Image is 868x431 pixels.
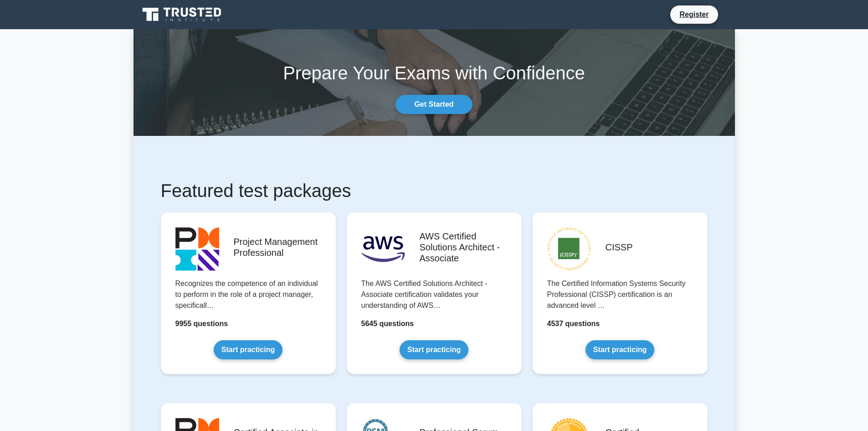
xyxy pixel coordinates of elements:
[395,95,472,114] a: Get Started
[134,62,735,84] h1: Prepare Your Exams with Confidence
[586,340,654,359] a: Start practicing
[674,9,714,20] a: Register
[214,340,282,359] a: Start practicing
[161,180,708,202] h1: Featured test packages
[400,340,468,359] a: Start practicing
